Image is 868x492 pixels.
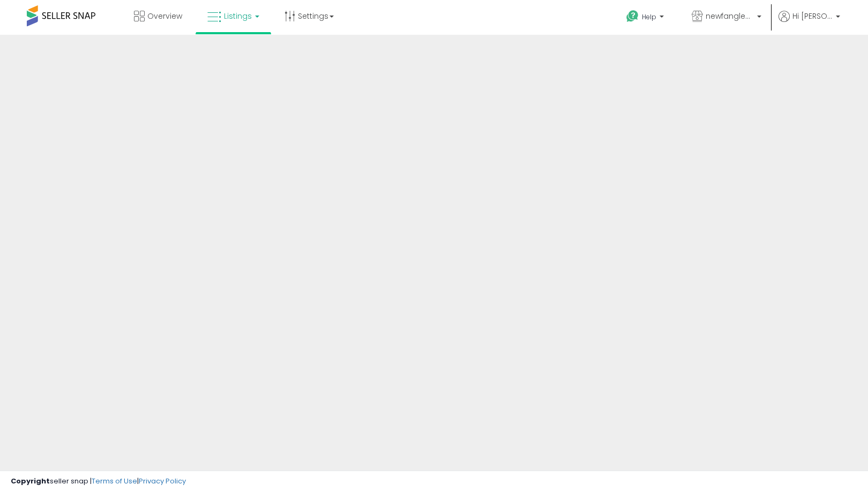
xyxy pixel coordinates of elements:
strong: Copyright [11,476,50,486]
a: Privacy Policy [139,476,186,486]
i: Get Help [626,10,639,23]
a: Help [618,2,675,35]
span: newfangled networks [706,11,754,21]
a: Terms of Use [92,476,137,486]
span: Help [642,12,656,21]
div: seller snap | | [11,476,186,487]
span: Hi [PERSON_NAME] [792,11,833,21]
span: Overview [147,11,182,21]
span: Listings [224,11,252,21]
a: Hi [PERSON_NAME] [779,11,840,35]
